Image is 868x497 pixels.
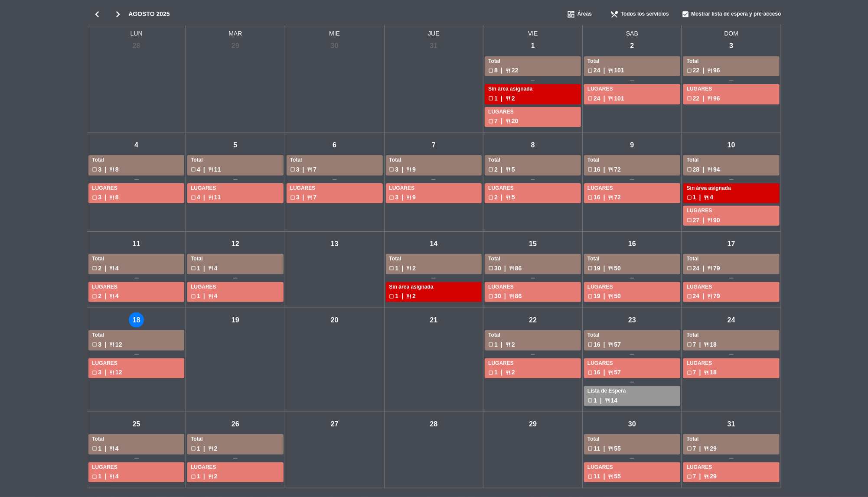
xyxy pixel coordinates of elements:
div: 11 55 [587,471,677,481]
span: check_box_outline_blank [290,195,295,200]
span: restaurant [506,370,511,375]
div: 6 [327,137,342,153]
span: restaurant [608,68,613,73]
div: LUGARES [389,184,479,193]
span: restaurant [704,370,709,375]
span: check_box_outline_blank [687,294,692,299]
span: check_box_outline_blank [488,96,493,101]
span: check_box_outline_blank [488,266,493,271]
div: LUGARES [92,283,181,292]
div: LUGARES [687,85,776,94]
span: | [703,65,705,75]
span: restaurant [707,266,712,271]
div: Total [92,255,181,263]
div: 19 50 [587,291,677,301]
div: Total [191,435,280,444]
span: | [203,165,205,175]
div: Total [191,156,280,165]
div: 30 86 [488,263,578,273]
span: | [703,94,705,104]
span: restaurant [605,398,610,403]
div: 27 [327,416,342,432]
span: restaurant [707,96,712,101]
div: 19 [228,312,243,328]
div: 1 4 [92,471,181,481]
div: 24 79 [687,263,776,273]
div: Total [488,156,578,165]
div: 24 [724,312,739,328]
span: | [703,291,705,301]
div: 31 [426,39,441,54]
div: 24 101 [587,94,677,104]
div: 1 2 [488,94,578,104]
span: Áreas [578,10,592,19]
div: 25 [129,416,144,432]
span: check_box_outline_blank [290,167,295,172]
span: check_box_outline_blank [389,294,395,299]
div: Total [687,331,776,340]
div: 1 2 [488,340,578,350]
span: | [600,396,602,406]
span: restaurant [608,266,613,271]
div: 3 [724,39,739,54]
div: LUGARES [92,463,181,472]
div: 1 2 [389,291,479,301]
span: restaurant [707,167,712,172]
span: | [604,367,605,377]
span: check_box_outline_blank [488,167,493,172]
div: Total [389,156,479,165]
div: LUGARES [587,463,677,472]
span: restaurant [509,266,514,271]
span: | [604,340,605,350]
span: | [699,444,701,454]
span: | [501,192,503,202]
span: restaurant [109,266,114,271]
div: 3 8 [92,192,181,202]
div: 1 4 [92,444,181,454]
span: check_box_outline_blank [587,68,593,73]
div: 8 22 [488,65,578,75]
div: Total [587,57,677,66]
div: LUGARES [587,359,677,368]
span: | [703,263,705,273]
div: 3 12 [92,367,181,377]
span: check_box_outline_blank [488,195,493,200]
span: | [699,340,701,350]
div: 28 [426,416,441,432]
span: check_box_outline_blank [587,294,593,299]
span: check_box_outline_blank [587,96,593,101]
span: | [604,165,605,175]
span: | [604,471,605,481]
span: | [104,291,106,301]
div: 22 96 [687,94,776,104]
div: Total [587,255,677,263]
span: restaurant_menu [610,10,619,19]
div: 19 50 [587,263,677,273]
div: LUGARES [687,207,776,215]
span: restaurant [109,370,114,375]
span: check_box_outline_blank [687,68,692,73]
span: Todos los servicios [621,10,669,19]
span: check_box_outline_blank [687,96,692,101]
span: VIE [483,25,583,39]
span: | [504,263,506,273]
span: check_box_outline_blank [687,195,692,200]
span: check_box_outline_blank [687,342,692,347]
div: 2 5 [488,192,578,202]
span: agosto 2025 [128,9,170,19]
div: 7 29 [687,444,776,454]
div: 30 [327,39,342,54]
div: LUGARES [488,283,578,292]
span: | [104,192,106,202]
div: Lista de Espera [587,387,677,396]
span: restaurant [208,167,213,172]
span: | [703,165,705,175]
div: 30 86 [488,291,578,301]
div: Total [92,331,181,340]
span: restaurant [109,474,114,479]
div: 16 72 [587,192,677,202]
span: restaurant [707,68,712,73]
span: | [699,367,701,377]
div: 3 7 [290,165,379,175]
span: restaurant [506,68,511,73]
